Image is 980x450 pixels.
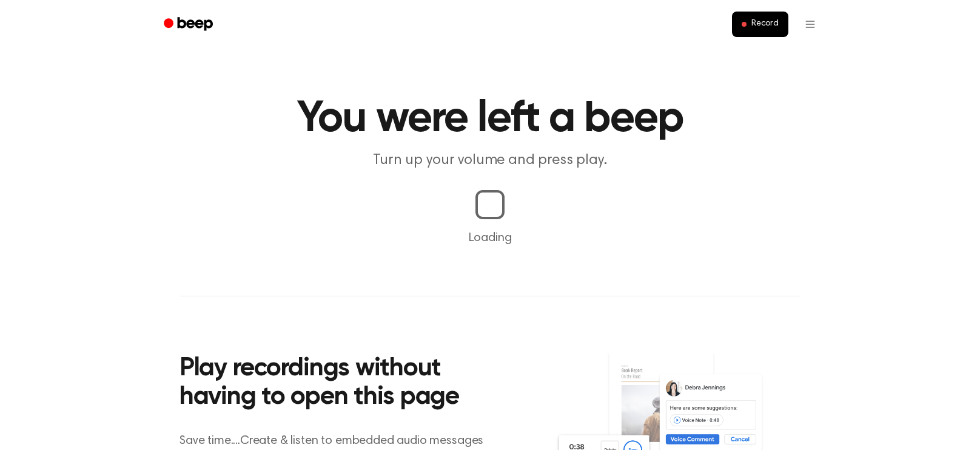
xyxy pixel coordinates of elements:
[796,10,825,39] button: Open menu
[180,97,800,141] h1: You were left a beep
[732,12,788,37] button: Record
[15,229,965,247] p: Loading
[155,13,224,36] a: Beep
[751,19,779,30] span: Record
[180,355,506,412] h2: Play recordings without having to open this page
[257,151,723,171] p: Turn up your volume and press play.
